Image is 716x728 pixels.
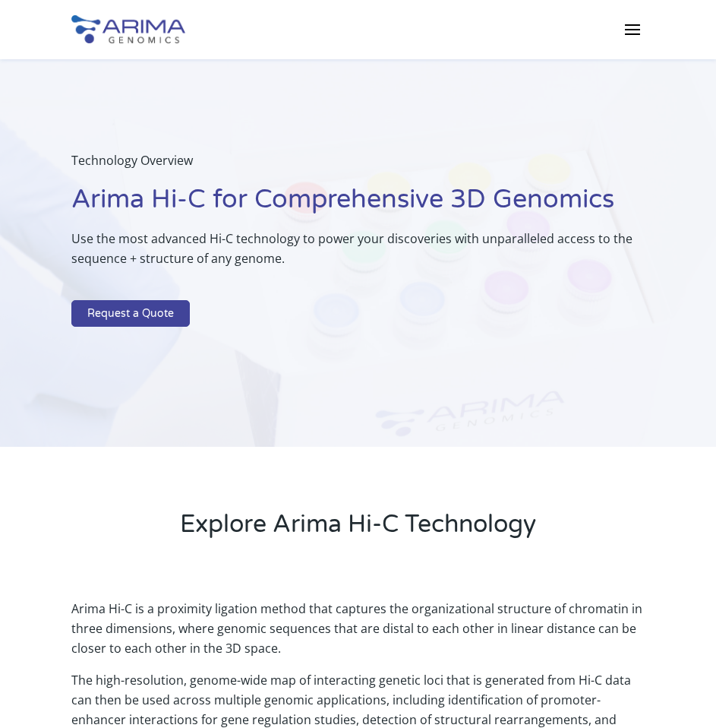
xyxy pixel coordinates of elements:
[71,229,644,280] p: Use the most advanced Hi-C technology to power your discoveries with unparalleled access to the s...
[71,182,644,229] h1: Arima Hi-C for Comprehensive 3D Genomics
[71,150,644,182] p: Technology Overview
[71,508,644,553] h2: Explore Arima Hi-C Technology
[71,599,644,670] p: Arima Hi-C is a proximity ligation method that captures the organizational structure of chromatin...
[71,15,185,43] img: Arima-Genomics-logo
[71,300,190,328] a: Request a Quote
